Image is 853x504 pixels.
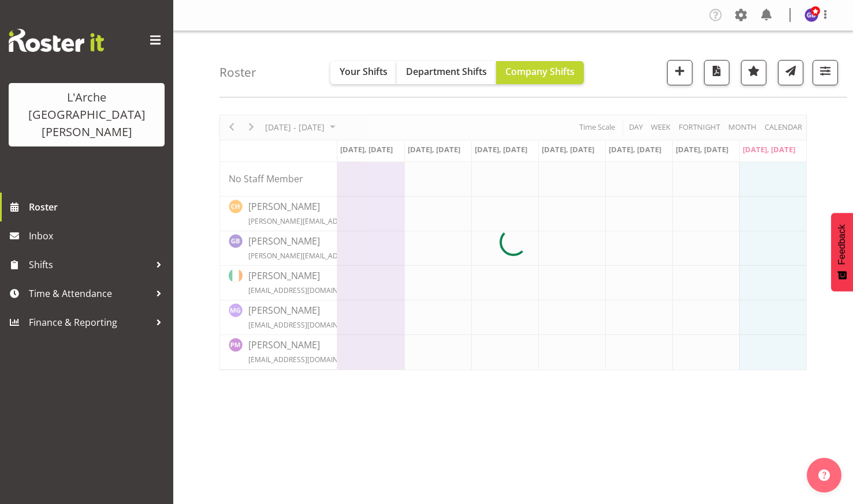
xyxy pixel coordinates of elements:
[818,469,830,481] img: help-xxl-2.png
[667,60,692,85] button: Add a new shift
[29,198,167,216] span: Roster
[29,227,167,245] span: Inbox
[505,65,575,78] span: Company Shifts
[804,8,818,22] img: gillian-bradshaw10168.jpg
[704,60,729,85] button: Download a PDF of the roster according to the set date range.
[406,65,487,78] span: Department Shifts
[20,89,153,141] div: L'Arche [GEOGRAPHIC_DATA][PERSON_NAME]
[831,213,853,291] button: Feedback - Show survey
[29,314,150,331] span: Finance & Reporting
[29,285,150,302] span: Time & Attendance
[496,61,584,84] button: Company Shifts
[219,66,256,79] h4: Roster
[741,60,766,85] button: Highlight an important date within the roster.
[778,60,803,85] button: Send a list of all shifts for the selected filtered period to all rostered employees.
[9,29,104,52] img: Rosterit website logo
[330,61,397,84] button: Your Shifts
[340,65,388,78] span: Your Shifts
[813,60,838,85] button: Filter Shifts
[837,224,847,265] span: Feedback
[29,256,150,273] span: Shifts
[397,61,496,84] button: Department Shifts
